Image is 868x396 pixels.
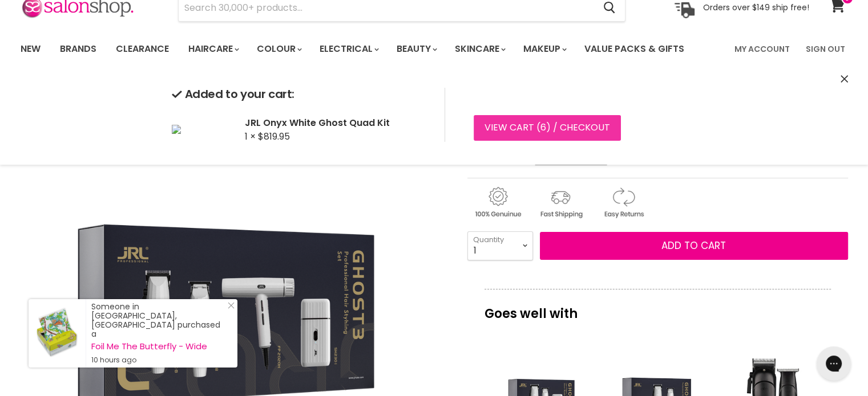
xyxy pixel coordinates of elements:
[530,185,591,220] img: shipping.gif
[515,37,574,61] a: Makeup
[12,32,710,66] ul: Main menu
[29,299,86,368] a: Visit product page
[6,32,862,66] nav: Main
[661,239,726,252] span: Add to cart
[540,121,546,134] span: 6
[799,37,852,61] a: Sign Out
[245,117,426,129] h2: JRL Onyx White Ghost Quad Kit
[474,115,621,140] a: View cart (6) / Checkout
[446,37,512,61] a: Skincare
[811,342,857,385] iframe: Gorgias live chat messenger
[51,37,105,61] a: Brands
[593,185,653,220] img: returns.gif
[311,37,386,61] a: Electrical
[248,37,309,61] a: Colour
[388,37,444,61] a: Beauty
[540,232,848,260] button: Add to cart
[91,356,226,365] small: 10 hours ago
[467,231,533,260] select: Quantity
[91,342,226,351] a: Foil Me The Butterfly - Wide
[223,302,235,313] a: Close Notification
[467,185,528,220] img: genuine.gif
[107,37,177,61] a: Clearance
[91,302,226,365] div: Someone in [GEOGRAPHIC_DATA], [GEOGRAPHIC_DATA] purchased a
[172,125,181,134] img: JRL Onyx White Ghost Quad Kit
[180,37,246,61] a: Haircare
[728,37,797,61] a: My Account
[12,37,49,61] a: New
[172,88,426,101] h2: Added to your cart:
[576,37,693,61] a: Value Packs & Gifts
[245,130,256,143] span: 1 ×
[703,2,809,13] p: Orders over $149 ship free!
[228,302,235,309] svg: Close Icon
[841,74,848,85] button: Close
[485,289,831,326] p: Goes well with
[258,130,290,143] span: $819.95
